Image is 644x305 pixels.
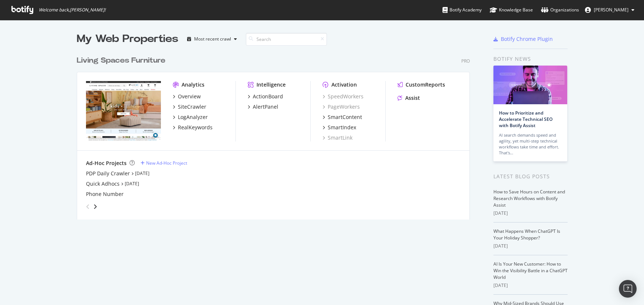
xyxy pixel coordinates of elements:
[493,228,560,241] a: What Happens When ChatGPT Is Your Holiday Shopper?
[178,93,201,100] div: Overview
[173,113,208,121] a: LogAnalyzer
[493,282,568,289] div: [DATE]
[253,103,278,111] div: AlertPanel
[135,170,149,176] a: [DATE]
[323,103,360,111] a: PageWorkers
[77,55,168,66] a: Living Spaces Furniture
[86,170,130,177] a: PDP Daily Crawler
[619,280,637,298] div: Open Intercom Messenger
[125,180,139,187] a: [DATE]
[493,261,568,280] a: AI Is Your New Customer: How to Win the Visibility Battle in a ChatGPT World
[323,93,364,100] a: SpeedWorkers
[93,203,98,210] div: angle-right
[86,180,120,187] a: Quick Adhocs
[173,124,213,131] a: RealKeywords
[490,6,533,14] div: Knowledge Base
[397,94,420,102] a: Assist
[499,132,562,156] div: AI search demands speed and agility, yet multi-step technical workflows take time and effort. Tha...
[331,81,357,88] div: Activation
[256,81,286,88] div: Intelligence
[323,124,356,131] a: SmartIndex
[406,81,445,88] div: CustomReports
[493,55,568,63] div: Botify news
[323,113,362,121] a: SmartContent
[323,134,352,141] a: SmartLink
[493,66,567,104] img: How to Prioritize and Accelerate Technical SEO with Botify Assist
[248,93,283,100] a: ActionBoard
[461,58,470,64] div: Pro
[248,103,278,111] a: AlertPanel
[442,6,482,14] div: Botify Academy
[541,6,579,14] div: Organizations
[146,160,187,166] div: New Ad-Hoc Project
[328,124,356,131] div: SmartIndex
[141,160,187,166] a: New Ad-Hoc Project
[178,103,206,111] div: SiteCrawler
[493,210,568,217] div: [DATE]
[182,81,204,88] div: Analytics
[77,32,178,46] div: My Web Properties
[86,190,124,198] a: Phone Number
[178,124,213,131] div: RealKeywords
[86,81,161,141] img: livingspaces.com
[397,81,445,88] a: CustomReports
[83,201,93,213] div: angle-left
[77,55,165,66] div: Living Spaces Furniture
[77,46,476,220] div: grid
[501,35,553,43] div: Botify Chrome Plugin
[184,33,240,45] button: Most recent crawl
[493,35,553,43] a: Botify Chrome Plugin
[493,243,568,249] div: [DATE]
[173,103,206,111] a: SiteCrawler
[246,33,327,46] input: Search
[493,189,565,208] a: How to Save Hours on Content and Research Workflows with Botify Assist
[328,113,362,121] div: SmartContent
[594,7,628,13] span: Kianna Vazquez
[579,4,640,16] button: [PERSON_NAME]
[178,113,208,121] div: LogAnalyzer
[194,37,231,41] div: Most recent crawl
[493,172,568,180] div: Latest Blog Posts
[39,7,106,13] span: Welcome back, [PERSON_NAME] !
[173,93,201,100] a: Overview
[499,110,552,129] a: How to Prioritize and Accelerate Technical SEO with Botify Assist
[405,94,420,102] div: Assist
[86,159,127,167] div: Ad-Hoc Projects
[253,93,283,100] div: ActionBoard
